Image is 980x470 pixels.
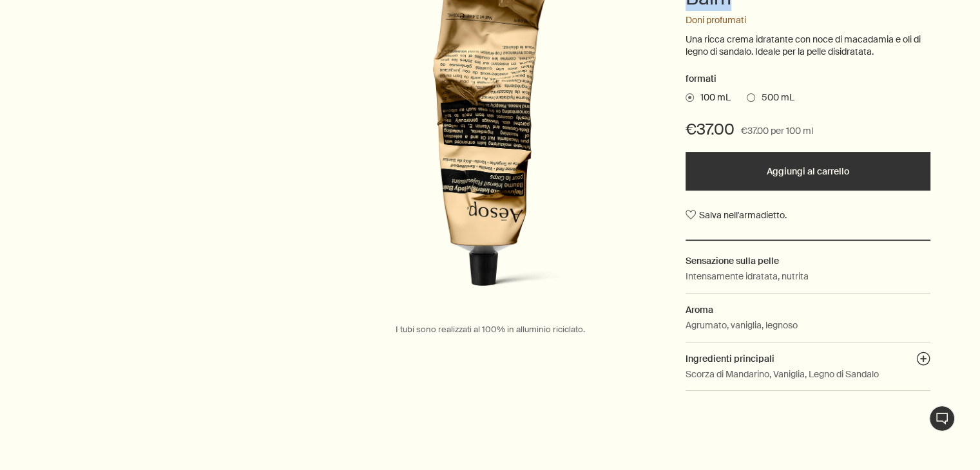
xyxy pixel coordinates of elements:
[686,254,930,268] h2: Sensazione sulla pelle
[686,33,930,59] p: Una ricca crema idratante con noce di macadamia e oli di legno di sandalo. Ideale per la pelle di...
[686,152,930,191] button: Aggiungi al carrello - €37.00
[686,303,930,317] h2: Aroma
[686,203,787,227] button: Salva nell'armadietto.
[686,318,798,332] p: Agrumato, vaniglia, legnoso
[686,269,809,283] p: Intensamente idratata, nutrita
[916,352,930,370] button: Ingredienti principali
[686,353,774,364] span: Ingredienti principali
[694,91,731,104] span: 100 mL
[741,124,813,139] span: €37.00 per 100 ml
[686,367,879,381] p: Scorza di Mandarino, Vaniglia, Legno di Sandalo
[755,91,794,104] span: 500 mL
[396,324,585,335] span: I tubi sono realizzati al 100% in alluminio riciclato.
[929,406,955,431] button: Live Assistance
[686,119,735,140] span: €37.00
[686,71,930,87] h2: formati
